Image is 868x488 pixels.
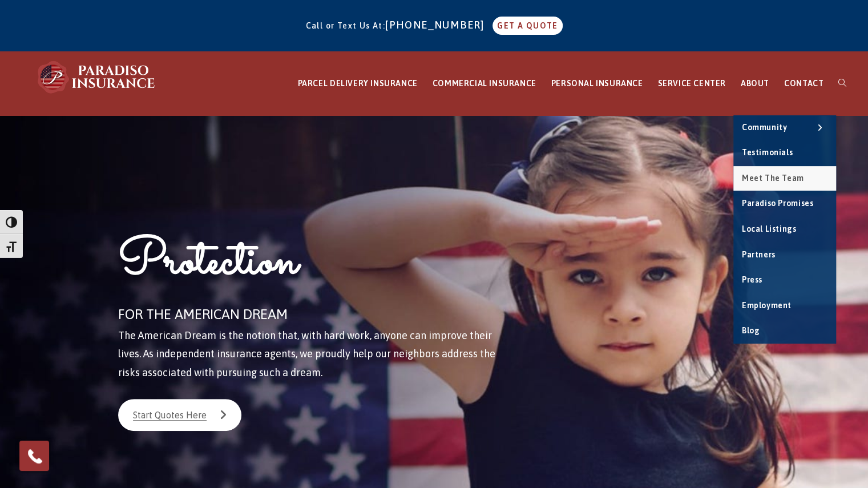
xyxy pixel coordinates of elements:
span: SERVICE CENTER [657,79,725,88]
a: Employment [733,293,836,318]
a: Press [733,268,836,293]
span: Community [742,123,787,132]
a: COMMERCIAL INSURANCE [425,52,544,115]
span: Testimonials [742,148,793,157]
span: The American Dream is the notion that, with hard work, anyone can improve their lives. As indepen... [118,329,495,378]
a: Testimonials [733,140,836,166]
h1: Protection [118,229,502,302]
span: Call or Text Us At: [305,21,385,30]
a: Blog [733,318,836,344]
a: PARCEL DELIVERY INSURANCE [290,52,425,115]
span: COMMERCIAL INSURANCE [433,79,536,88]
a: Paradiso Promises [733,191,836,216]
span: Press [742,275,762,284]
a: Partners [733,243,836,268]
span: Employment [742,301,792,310]
a: Meet the Team [733,166,836,191]
span: Meet the Team [742,174,804,183]
span: CONTACT [784,79,823,88]
span: Local Listings [742,224,796,233]
span: PERSONAL INSURANCE [551,79,643,88]
a: [PHONE_NUMBER] [385,19,490,31]
a: CONTACT [777,52,831,115]
img: Phone icon [26,447,44,465]
a: Community [733,115,836,140]
a: GET A QUOTE [492,17,562,35]
span: ABOUT [741,79,769,88]
img: Paradiso Insurance [34,60,160,94]
a: Start Quotes Here [118,399,241,431]
a: SERVICE CENTER [650,52,733,115]
a: ABOUT [733,52,777,115]
span: Paradiso Promises [742,199,813,208]
span: FOR THE AMERICAN DREAM [118,306,288,322]
span: Blog [742,326,760,335]
span: PARCEL DELIVERY INSURANCE [298,79,418,88]
a: Local Listings [733,217,836,242]
span: Partners [742,250,776,259]
a: PERSONAL INSURANCE [544,52,651,115]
